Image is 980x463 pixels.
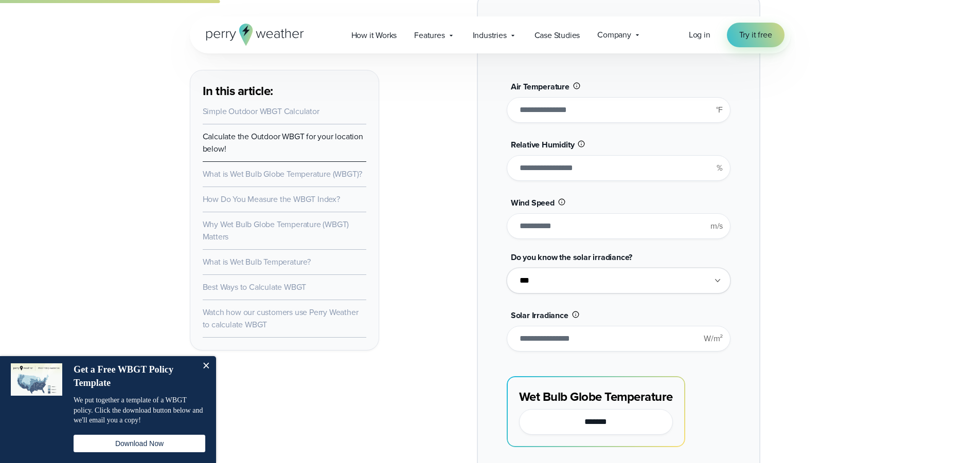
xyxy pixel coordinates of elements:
a: Best Ways to Calculate WBGT [203,281,307,293]
a: What is Wet Bulb Globe Temperature (WBGT)? [203,168,363,180]
a: What is Wet Bulb Temperature? [203,256,311,268]
span: Do you know the solar irradiance? [511,251,632,263]
span: How it Works [351,29,397,42]
span: Solar Irradiance [511,309,568,321]
img: dialog featured image [11,363,62,396]
a: Why Wet Bulb Globe Temperature (WBGT) Matters [203,218,349,243]
a: Try it free [727,23,785,47]
span: Features [414,29,444,42]
a: How Do You Measure the WBGT Index? [203,193,340,205]
p: We put together a template of a WBGT policy. Click the download button below and we'll email you ... [74,395,205,425]
span: Case Studies [534,29,580,42]
a: Calculate the Outdoor WBGT for your location below! [203,131,363,155]
a: Watch how our customers use Perry Weather to calculate WBGT [203,306,359,330]
span: Try it free [739,29,772,41]
a: How it Works [343,25,406,46]
a: Case Studies [526,25,589,46]
button: Close [195,356,216,377]
span: Relative Humidity [511,139,575,151]
h3: In this article: [203,83,366,99]
span: Wind Speed [511,197,555,209]
span: Industries [473,29,507,42]
h4: Get a Free WBGT Policy Template [74,363,194,390]
span: Company [597,29,631,41]
button: Download Now [74,435,205,452]
span: Air Temperature [511,81,569,92]
a: Log in [689,29,710,41]
a: Simple Outdoor WBGT Calculator [203,105,319,117]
